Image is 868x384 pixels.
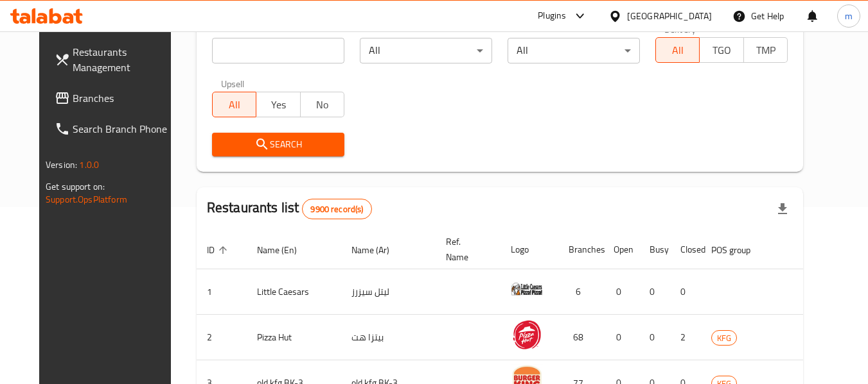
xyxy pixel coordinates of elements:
[749,41,783,60] span: TMP
[341,269,436,315] td: ليتل سيزرز
[207,198,372,219] h2: Restaurants list
[197,315,247,360] td: 2
[446,234,485,265] span: Ref. Name
[670,269,701,315] td: 0
[341,315,436,360] td: بيتزا هت
[73,44,174,75] span: Restaurants Management
[639,269,670,315] td: 0
[558,315,603,360] td: 68
[212,92,256,117] button: All
[558,230,603,269] th: Branches
[247,315,341,360] td: Pizza Hut
[670,315,701,360] td: 2
[46,191,127,208] a: Support.OpsPlatform
[218,96,251,114] span: All
[212,133,344,156] button: Search
[360,38,492,63] div: All
[79,156,99,173] span: 1.0.0
[351,242,406,258] span: Name (Ar)
[261,96,295,114] span: Yes
[257,242,314,258] span: Name (En)
[222,137,334,153] span: Search
[44,37,184,83] a: Restaurants Management
[603,230,639,269] th: Open
[44,113,184,144] a: Search Branch Phone
[500,230,558,269] th: Logo
[306,96,339,114] span: No
[627,9,712,23] div: [GEOGRAPHIC_DATA]
[508,38,640,63] div: All
[711,242,767,258] span: POS group
[538,8,566,24] div: Plugins
[511,273,543,305] img: Little Caesars
[664,24,696,33] label: Delivery
[303,203,371,215] span: 9900 record(s)
[767,194,798,224] div: Export file
[44,83,184,113] a: Branches
[655,37,700,63] button: All
[639,315,670,360] td: 0
[743,37,788,63] button: TMP
[639,230,670,269] th: Busy
[212,38,344,63] input: Search for restaurant name or ID..
[46,156,77,173] span: Version:
[300,92,344,117] button: No
[197,269,247,315] td: 1
[670,230,701,269] th: Closed
[302,199,371,219] div: Total records count
[699,37,743,63] button: TGO
[603,315,639,360] td: 0
[73,121,174,137] span: Search Branch Phone
[705,41,738,60] span: TGO
[73,90,174,106] span: Branches
[603,269,639,315] td: 0
[256,92,300,117] button: Yes
[207,242,231,258] span: ID
[46,178,105,195] span: Get support on:
[221,79,245,88] label: Upsell
[661,41,695,60] span: All
[247,269,341,315] td: Little Caesars
[511,319,543,351] img: Pizza Hut
[712,331,736,346] span: KFG
[845,9,853,23] span: m
[558,269,603,315] td: 6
